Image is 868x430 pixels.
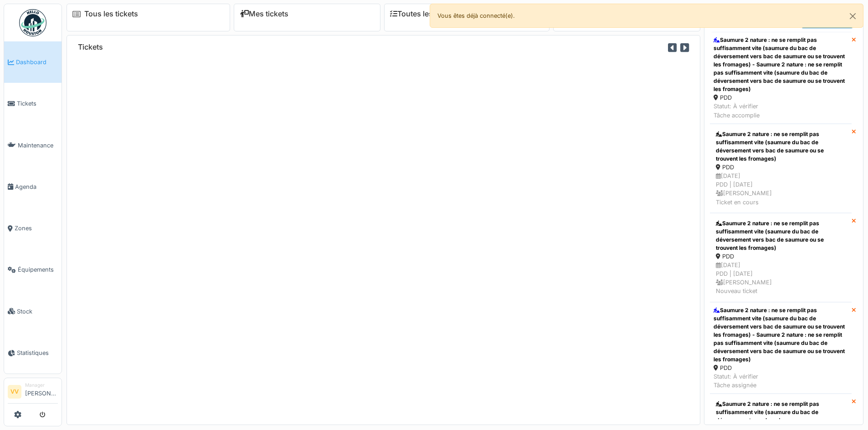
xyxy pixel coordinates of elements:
a: Zones [4,207,62,249]
span: Agenda [15,182,58,191]
a: Saumure 2 nature : ne se remplit pas suffisamment vite (saumure du bac de déversement vers bac de... [710,32,852,124]
div: PDD [716,163,846,172]
h6: Tickets [78,43,103,51]
div: Manager [25,382,58,389]
a: Tickets [4,83,62,124]
a: Dashboard [4,41,62,83]
a: Statistiques [4,332,62,374]
div: PDD [714,93,848,102]
div: Saumure 2 nature : ne se remplit pas suffisamment vite (saumure du bac de déversement vers bac de... [716,219,846,252]
div: Saumure 2 nature : ne se remplit pas suffisamment vite (saumure du bac de déversement vers bac de... [716,130,846,163]
a: Stock [4,291,62,332]
a: Saumure 2 nature : ne se remplit pas suffisamment vite (saumure du bac de déversement vers bac de... [710,124,852,213]
button: Close [842,4,863,28]
div: PDD [714,364,848,372]
li: VV [8,385,21,399]
a: Saumure 2 nature : ne se remplit pas suffisamment vite (saumure du bac de déversement vers bac de... [710,302,852,394]
div: Statut: À vérifier Tâche assignée [714,372,848,390]
li: [PERSON_NAME] [25,382,58,401]
a: Toutes les tâches [390,10,458,18]
span: Maintenance [18,141,58,150]
span: Zones [15,224,58,233]
span: Équipements [18,265,58,274]
a: Tous les tickets [84,10,138,18]
div: [DATE] PDD | [DATE] [PERSON_NAME] Nouveau ticket [716,261,846,296]
span: Dashboard [16,58,58,66]
div: Saumure 2 nature : ne se remplit pas suffisamment vite (saumure du bac de déversement vers bac de... [714,36,848,93]
a: Agenda [4,166,62,207]
div: PDD [716,252,846,261]
a: Saumure 2 nature : ne se remplit pas suffisamment vite (saumure du bac de déversement vers bac de... [710,213,852,302]
div: [DATE] PDD | [DATE] [PERSON_NAME] Ticket en cours [716,172,846,207]
a: VV Manager[PERSON_NAME] [8,382,58,404]
div: Saumure 2 nature : ne se remplit pas suffisamment vite (saumure du bac de déversement vers bac de... [714,306,848,364]
span: Stock [17,307,58,316]
div: Vous êtes déjà connecté(e). [430,4,864,28]
div: Statut: À vérifier Tâche accomplie [714,102,848,119]
img: Badge_color-CXgf-gQk.svg [19,9,46,36]
span: Statistiques [17,349,58,357]
a: Mes tickets [240,10,288,18]
a: Maintenance [4,125,62,166]
a: Équipements [4,249,62,290]
span: Tickets [17,99,58,108]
